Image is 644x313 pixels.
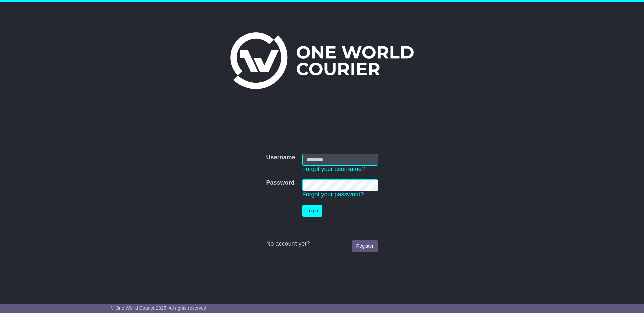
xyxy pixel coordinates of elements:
img: One World [230,32,414,89]
span: © One World Courier 2025. All rights reserved. [111,305,208,311]
a: Forgot your password? [302,191,364,198]
button: Login [302,205,322,217]
a: Register [352,240,378,252]
label: Password [266,179,294,187]
a: Forgot your username? [302,166,365,172]
label: Username [266,154,295,161]
div: No account yet? [266,240,378,248]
